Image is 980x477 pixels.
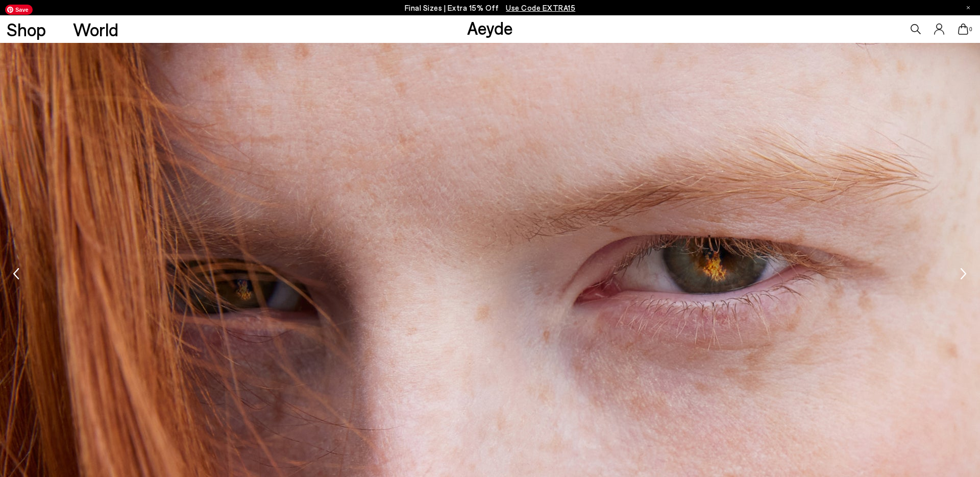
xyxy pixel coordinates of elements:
[405,2,576,14] p: Final Sizes | Extra 15% Off
[5,5,33,15] span: Save
[961,263,967,288] div: Next slide
[968,27,973,32] span: 0
[7,20,46,38] a: Shop
[958,23,968,35] a: 0
[13,263,19,288] div: Previous slide
[506,3,575,12] span: Navigate to /collections/ss25-final-sizes
[467,17,513,38] a: Aeyde
[73,20,118,38] a: World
